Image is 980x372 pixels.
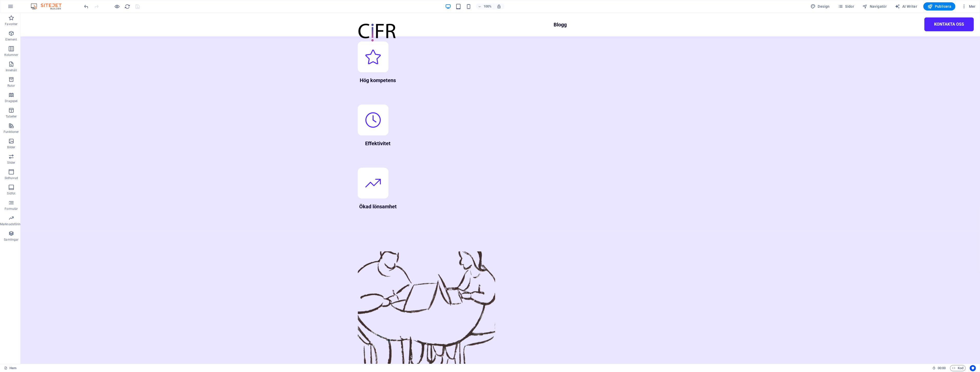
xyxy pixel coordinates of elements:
[952,365,963,371] span: Kod
[84,4,89,9] i: Ångra: Ändra HTML (Ctrl+Z)
[5,37,17,42] p: Element
[950,365,966,371] button: Kod
[29,3,68,9] img: Editor Logo
[83,3,89,9] button: undo
[4,238,18,242] p: Samlingar
[959,2,978,11] button: Mer
[932,365,946,371] h6: Sessionstid
[923,2,955,11] button: Publicera
[838,4,854,9] span: Sidor
[927,4,951,9] span: Publicera
[4,130,19,134] p: Funktioner
[7,191,15,195] p: Sidfot
[124,3,131,9] button: reload
[5,176,18,180] p: Sidhuvud
[125,4,131,9] i: Uppdatera sida
[5,207,18,211] p: Formulär
[808,2,832,11] button: Design
[893,2,919,11] button: AI Writer
[7,161,15,165] p: Slider
[484,3,492,9] h6: 100%
[4,365,16,371] a: Klicka för att avbryta val. Dubbelklicka för att öppna sidor
[5,22,17,26] p: Favoriter
[938,365,946,371] span: 00 00
[4,53,18,57] p: Kolumner
[7,145,15,149] p: Bilder
[5,99,17,103] p: Dragspel
[970,365,976,371] button: Usercentrics
[7,84,15,88] p: Rutor
[497,4,502,9] i: Justera zoomnivån automatiskt vid storleksändring för att passa vald enhet.
[836,2,856,11] button: Sidor
[895,4,917,9] span: AI Writer
[808,2,832,11] div: Design (Ctrl+Alt+Y)
[962,4,976,9] span: Mer
[114,3,120,9] button: Klicka här för att lämna förhandsvisningsläge och fortsätta redigera
[811,4,830,9] span: Design
[6,114,17,119] p: Tabeller
[862,4,887,9] span: Navigatör
[860,2,889,11] button: Navigatör
[6,68,17,72] p: Innehåll
[476,3,494,9] button: 100%
[941,366,942,370] span: :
